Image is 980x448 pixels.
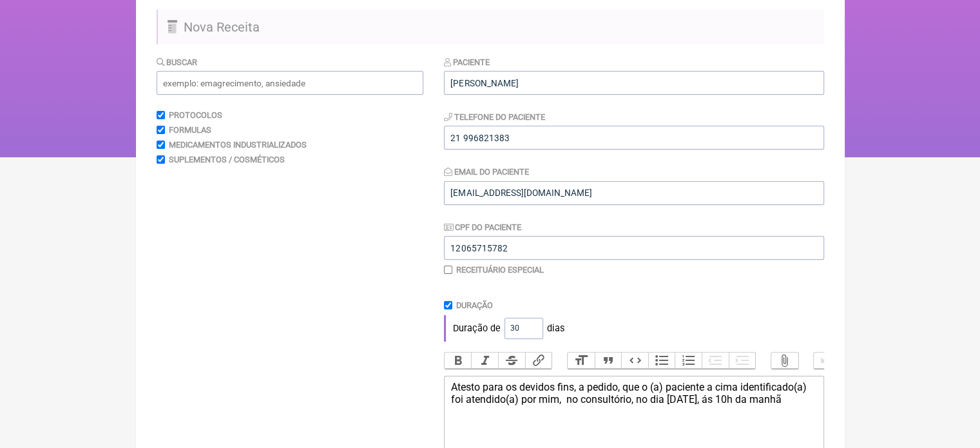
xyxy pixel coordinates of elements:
button: Undo [814,353,841,369]
button: Increase Level [729,353,756,369]
span: dias [547,323,564,334]
h2: Nova Receita [157,10,824,44]
label: Telefone do Paciente [444,112,545,122]
button: Decrease Level [702,353,729,369]
button: Numbers [675,353,702,369]
button: Italic [471,353,498,369]
button: Code [621,353,648,369]
label: Buscar [157,57,198,67]
button: Bullets [648,353,675,369]
label: Paciente [444,57,490,67]
div: Atesto para os devidos fins, a pedido, que o (a) paciente a cima identificado(a) foi atendido(a) ... [450,381,816,405]
label: Receituário Especial [456,265,544,275]
label: Protocolos [169,110,222,120]
button: Bold [445,353,472,369]
label: Formulas [169,125,211,135]
label: Suplementos / Cosméticos [169,155,285,164]
span: Duração de [453,323,501,334]
label: Medicamentos Industrializados [169,140,307,150]
input: exemplo: emagrecimento, ansiedade [157,71,423,95]
button: Link [525,353,552,369]
label: CPF do Paciente [444,222,521,232]
label: Duração [456,300,493,310]
button: Quote [595,353,622,369]
button: Heading [568,353,595,369]
button: Strikethrough [498,353,525,369]
button: Attach Files [771,353,798,369]
label: Email do Paciente [444,167,529,177]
